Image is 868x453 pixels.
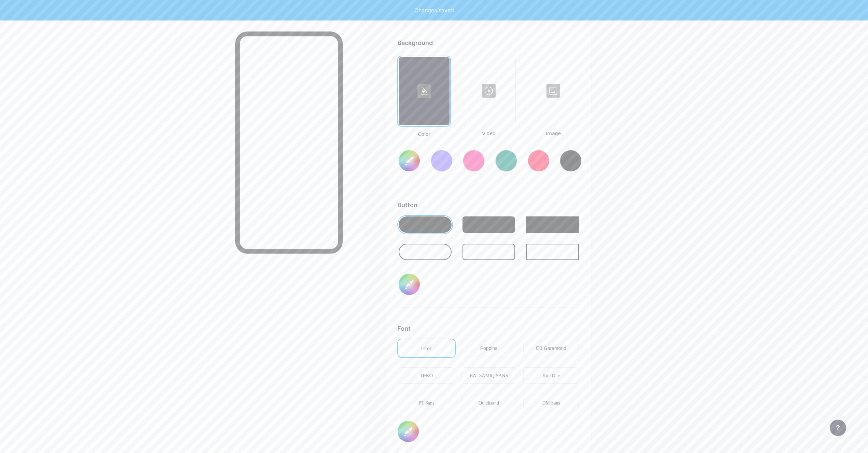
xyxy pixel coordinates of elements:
div: BALSAMIQ SANS [470,372,508,379]
div: EB Garamond [536,345,566,352]
span: Image [527,130,580,137]
div: Font [397,324,580,333]
div: Button [397,200,580,210]
div: Background [397,38,580,47]
div: Changes saved [414,6,454,14]
span: Color [397,131,451,138]
div: Kite One [542,372,560,379]
div: TEKO [420,372,433,379]
div: Inter [421,345,431,352]
div: Quicksand [479,399,499,407]
div: DM Sans [542,399,560,407]
span: Video [462,130,515,137]
div: Poppins [480,345,498,352]
div: PT Sans [418,399,434,407]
